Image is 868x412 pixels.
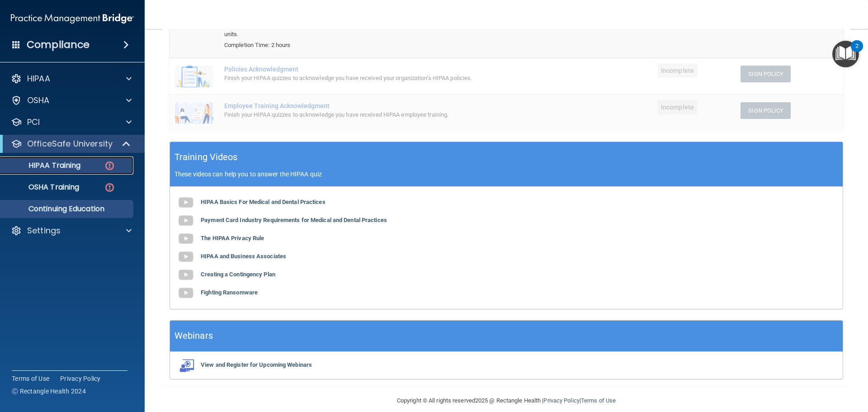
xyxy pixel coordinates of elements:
[201,361,312,368] b: View and Register for Upcoming Webinars
[657,63,698,78] span: Incomplete
[224,73,542,84] div: Finish your HIPAA quizzes to acknowledge you have received your organization’s HIPAA policies.
[12,374,49,383] a: Terms of Use
[175,170,838,178] p: These videos can help you to answer the HIPAA quiz
[175,328,213,344] h5: Webinars
[104,160,115,171] img: danger-circle.6113f641.png
[11,9,134,28] img: PMB logo
[177,359,195,372] img: webinarIcon.c7ebbf15.png
[201,199,325,205] b: HIPAA Basics For Medical and Dental Practices
[12,387,86,396] span: Ⓒ Rectangle Health 2024
[6,183,79,192] p: OSHA Training
[6,204,129,213] p: Continuing Education
[832,41,859,67] button: Open Resource Center, 2 new notifications
[11,73,132,84] a: HIPAA
[11,95,132,106] a: OSHA
[177,212,195,230] img: gray_youtube_icon.38fcd6cc.png
[224,66,542,73] div: Policies Acknowledgment
[543,397,579,404] a: Privacy Policy
[175,149,238,165] h5: Training Videos
[11,117,132,128] a: PCI
[177,230,195,248] img: gray_youtube_icon.38fcd6cc.png
[741,102,791,119] button: Sign Policy
[224,109,542,120] div: Finish your HIPAA quizzes to acknowledge you have received HIPAA employee training.
[581,397,616,404] a: Terms of Use
[60,374,101,383] a: Privacy Policy
[855,46,859,58] div: 2
[27,73,50,84] p: HIPAA
[201,235,264,242] b: The HIPAA Privacy Rule
[11,225,132,236] a: Settings
[657,100,698,114] span: Incomplete
[27,225,61,236] p: Settings
[201,289,258,296] b: Fighting Ransomware
[177,194,195,212] img: gray_youtube_icon.38fcd6cc.png
[27,117,40,128] p: PCI
[6,161,80,170] p: HIPAA Training
[201,253,286,260] b: HIPAA and Business Associates
[27,138,113,149] p: OfficeSafe University
[27,38,90,51] h4: Compliance
[177,266,195,284] img: gray_youtube_icon.38fcd6cc.png
[177,284,195,302] img: gray_youtube_icon.38fcd6cc.png
[11,138,131,149] a: OfficeSafe University
[201,271,275,278] b: Creating a Contingency Plan
[177,248,195,266] img: gray_youtube_icon.38fcd6cc.png
[27,95,50,106] p: OSHA
[104,182,115,193] img: danger-circle.6113f641.png
[201,217,387,223] b: Payment Card Industry Requirements for Medical and Dental Practices
[224,102,542,109] div: Employee Training Acknowledgment
[224,40,542,51] div: Completion Time: 2 hours
[741,66,791,82] button: Sign Policy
